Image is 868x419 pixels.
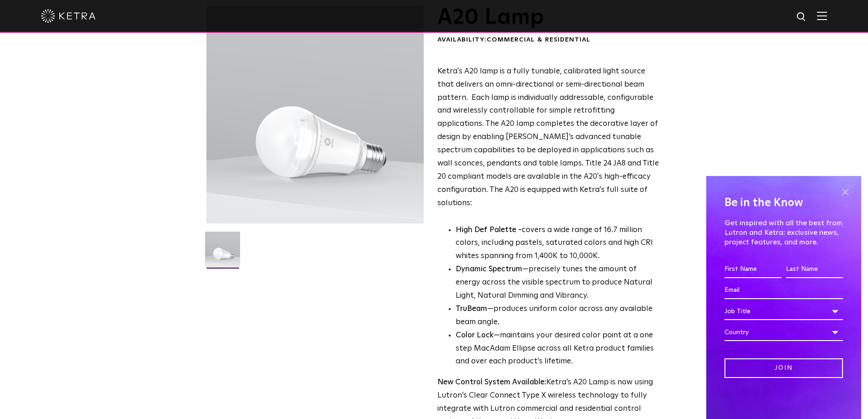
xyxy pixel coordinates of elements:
[456,263,659,303] li: —precisely tunes the amount of energy across the visible spectrum to produce Natural Light, Natur...
[437,36,659,45] div: Availability:
[817,11,827,20] img: Hamburger%20Nav.svg
[724,194,843,212] h4: Be in the Know
[456,329,659,369] li: —maintains your desired color point at a one step MacAdam Ellipse across all Ketra product famili...
[724,218,843,247] p: Get inspired with all the best from Lutron and Ketra: exclusive news, project features, and more.
[487,36,591,43] span: Commercial & Residential
[456,226,522,234] strong: High Def Palette -
[456,303,659,329] li: —produces uniform color across any available beam angle.
[456,265,522,273] strong: Dynamic Spectrum
[437,67,659,207] span: Ketra's A20 lamp is a fully tunable, calibrated light source that delivers an omni-directional or...
[456,224,659,264] p: covers a wide range of 16.7 million colors, including pastels, saturated colors and high CRI whit...
[724,324,843,341] div: Country
[796,11,807,23] img: search icon
[41,9,96,23] img: ketra-logo-2019-white
[724,303,843,320] div: Job Title
[724,282,843,299] input: Email
[205,232,240,274] img: A20-Lamp-2021-Web-Square
[724,261,781,278] input: First Name
[456,331,493,339] strong: Color Lock
[786,261,843,278] input: Last Name
[724,358,843,378] input: Join
[456,305,487,313] strong: TruBeam
[437,378,546,386] strong: New Control System Available:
